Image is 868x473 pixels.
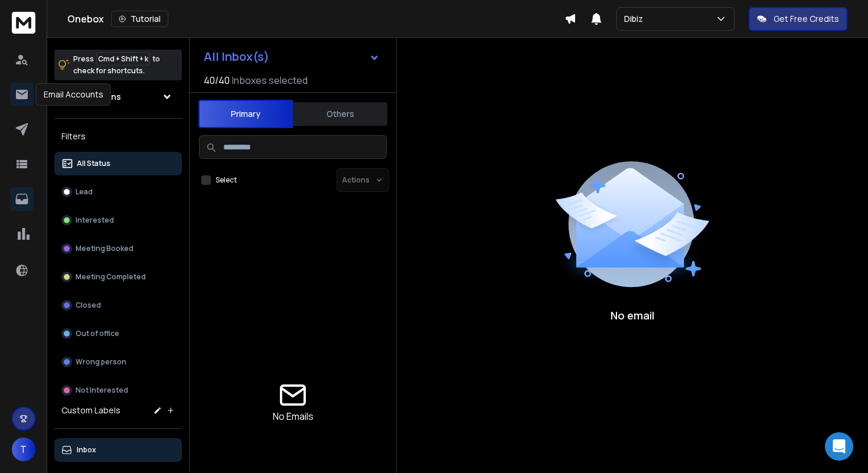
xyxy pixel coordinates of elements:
p: No email [611,307,654,324]
p: Not Interested [76,386,128,395]
h1: All Inbox(s) [204,51,269,63]
p: All Status [77,159,110,168]
p: Interested [76,216,114,225]
button: Not Interested [54,379,182,402]
button: Closed [54,293,182,317]
p: Lead [76,187,93,197]
button: Get Free Credits [749,7,847,31]
button: All Inbox(s) [194,45,389,68]
button: Meeting Booked [54,237,182,260]
p: Closed [76,301,101,310]
button: Wrong person [54,350,182,374]
button: Meeting Completed [54,265,182,289]
div: Email Accounts [36,83,111,106]
p: Inbox [77,445,96,455]
p: Meeting Booked [76,244,133,253]
h3: Custom Labels [61,405,120,416]
div: Onebox [67,11,564,27]
p: Out of office [76,329,119,338]
p: No Emails [273,409,314,423]
button: Out of office [54,322,182,345]
p: Dibiz [624,13,648,25]
h3: Filters [54,128,182,145]
p: Wrong person [76,357,126,367]
span: Cmd + Shift + k [96,52,150,66]
p: Meeting Completed [76,272,146,282]
button: T [12,438,35,461]
p: Press to check for shortcuts. [73,53,160,77]
button: All Campaigns [54,85,182,109]
button: Primary [198,100,293,128]
h3: Inboxes selected [232,73,308,87]
button: All Status [54,152,182,175]
span: 40 / 40 [204,73,230,87]
button: Tutorial [111,11,168,27]
button: Lead [54,180,182,204]
button: Others [293,101,387,127]
div: Open Intercom Messenger [825,432,853,461]
p: Get Free Credits [774,13,839,25]
button: Interested [54,208,182,232]
button: Inbox [54,438,182,462]
label: Select [216,175,237,185]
